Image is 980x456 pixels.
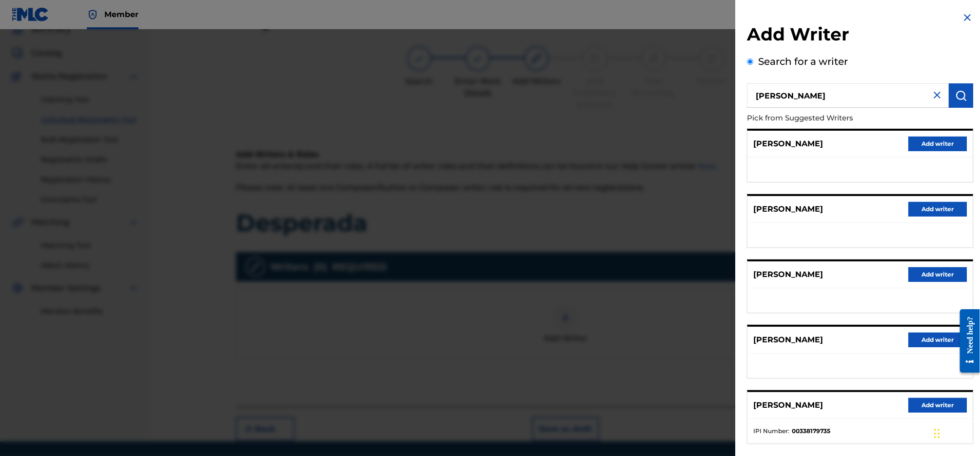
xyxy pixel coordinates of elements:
[753,269,823,280] p: [PERSON_NAME]
[931,89,943,101] img: close
[753,334,823,346] p: [PERSON_NAME]
[792,427,830,436] strong: 00338179735
[934,419,940,448] div: Drag
[908,398,967,413] button: Add writer
[953,302,980,380] iframe: Resource Center
[908,137,967,151] button: Add writer
[931,409,980,456] iframe: Chat Widget
[955,90,967,101] img: Search Works
[908,202,967,217] button: Add writer
[753,203,823,215] p: [PERSON_NAME]
[758,56,848,67] label: Search for a writer
[747,23,973,48] h2: Add Writer
[908,333,967,347] button: Add writer
[747,108,918,129] p: Pick from Suggested Writers
[908,267,967,282] button: Add writer
[747,83,949,108] input: Search writer's name or IPI Number
[104,9,138,20] span: Member
[87,9,98,20] img: Top Rightsholder
[753,427,789,436] span: IPI Number :
[753,138,823,150] p: [PERSON_NAME]
[753,399,823,411] p: [PERSON_NAME]
[12,7,49,21] img: MLC Logo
